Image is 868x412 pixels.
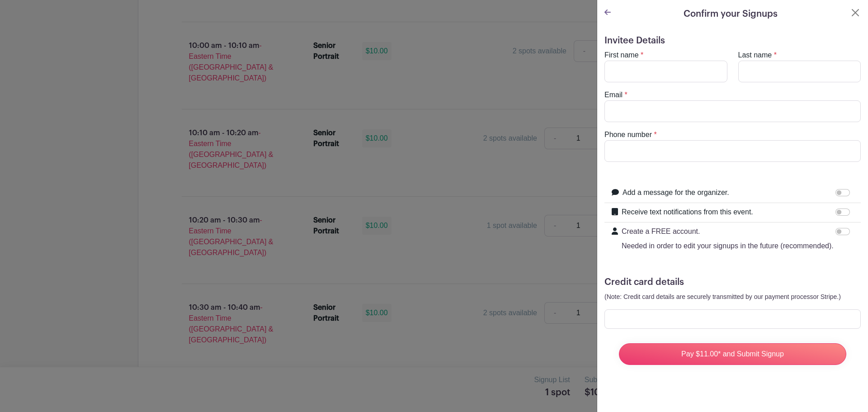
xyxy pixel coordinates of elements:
h5: Credit card details [604,277,861,288]
p: Needed in order to edit your signups in the future (recommended). [622,241,834,251]
label: Email [604,90,623,100]
input: Pay $11.00* and Submit Signup [619,343,846,365]
small: (Note: Credit card details are securely transmitted by our payment processor Stripe.) [604,293,841,300]
h5: Invitee Details [604,35,861,46]
p: Create a FREE account. [622,226,834,237]
label: Receive text notifications from this event. [622,207,753,218]
label: Phone number [604,129,652,140]
label: First name [604,50,639,61]
label: Add a message for the organizer. [623,187,729,198]
iframe: Secure card payment input frame [610,315,855,323]
h5: Confirm your Signups [684,7,778,21]
label: Last name [738,50,772,61]
button: Close [850,7,861,18]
